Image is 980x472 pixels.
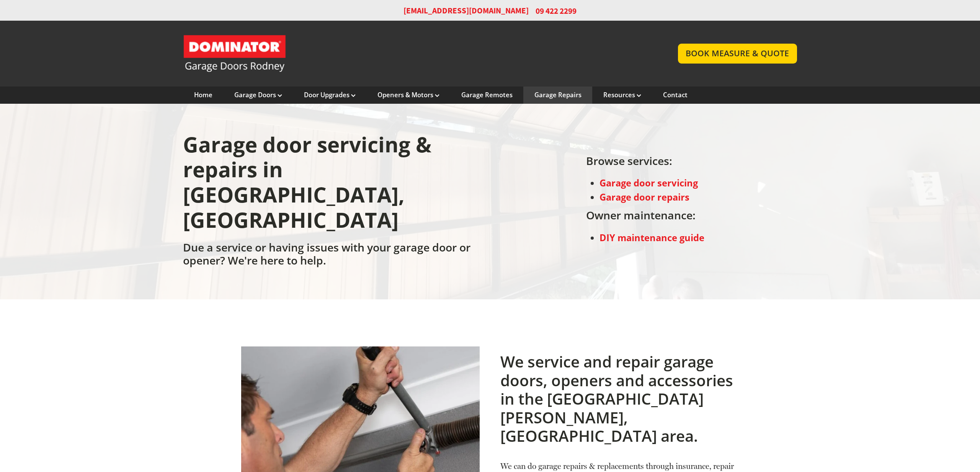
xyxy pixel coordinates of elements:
a: Garage Repairs [534,91,581,99]
span: 09 422 2299 [536,5,577,16]
a: Contact [663,91,688,99]
a: Resources [603,91,641,99]
a: [EMAIL_ADDRESS][DOMAIN_NAME] [403,5,529,16]
h1: Garage door servicing & repairs in [GEOGRAPHIC_DATA], [GEOGRAPHIC_DATA] [183,132,486,241]
a: BOOK MEASURE & QUOTE [678,44,797,63]
h2: Owner maintenance: [586,209,705,226]
h2: We service and repair garage doors, openers and accessories in the [GEOGRAPHIC_DATA][PERSON_NAME]... [500,353,739,445]
a: Openers & Motors [377,91,439,99]
a: Door Upgrades [304,91,356,99]
a: Garage door servicing [599,177,698,189]
h2: Due a service or having issues with your garage door or opener? We're here to help. [183,241,486,271]
a: Garage door repairs [599,191,689,203]
h2: Browse services: [586,154,705,172]
a: Garage Door and Secure Access Solutions homepage [183,34,663,73]
a: DIY maintenance guide [599,232,704,244]
a: Garage Remotes [461,91,513,99]
a: Garage Doors [234,91,282,99]
a: Home [194,91,212,99]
